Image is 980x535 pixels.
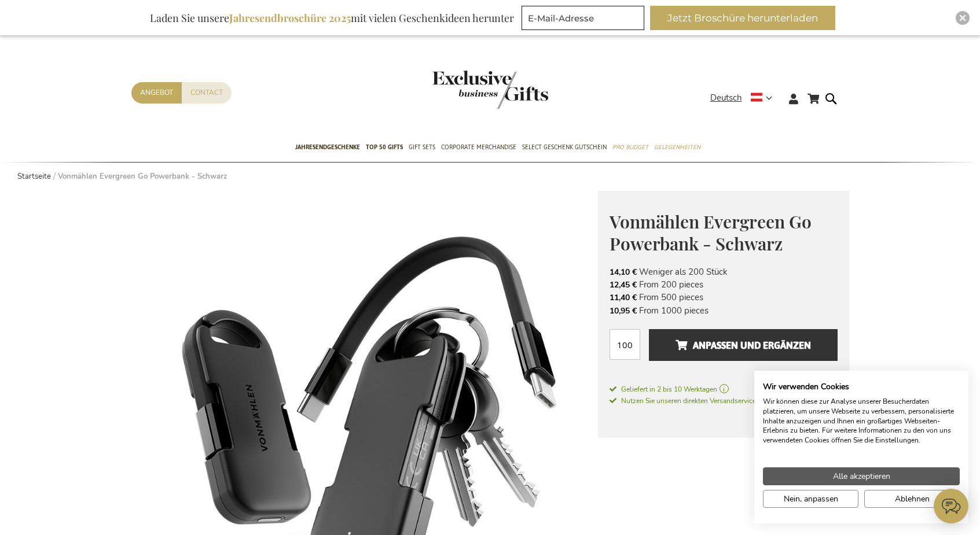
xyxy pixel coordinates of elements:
div: Laden Sie unsere mit vielen Geschenkideen herunter [145,6,519,30]
span: Nutzen Sie unseren direkten Versandservice [610,396,756,405]
a: store logo [432,71,490,109]
span: Jahresendgeschenke [295,141,360,153]
span: Anpassen und ergänzen [676,336,811,355]
strong: Vonmählen Evergreen Go Powerbank - Schwarz [58,171,227,182]
span: Deutsch [710,91,742,105]
b: Jahresendbroschüre 2025 [229,11,351,25]
span: Nein, anpassen [784,493,838,505]
li: From 500 pieces [610,291,838,304]
span: 12,45 € [610,279,637,290]
a: Contact [182,82,232,104]
span: 10,95 € [610,305,637,316]
span: 14,10 € [610,267,637,278]
button: cookie Einstellungen anpassen [763,490,858,508]
input: E-Mail-Adresse [522,6,644,30]
span: Pro Budget [612,141,648,153]
span: 11,40 € [610,292,637,303]
form: marketing offers and promotions [522,6,648,34]
li: From 200 pieces [610,278,838,291]
li: From 1000 pieces [610,304,838,317]
iframe: belco-activator-frame [934,489,968,523]
span: Gelegenheiten [654,141,700,153]
span: Vonmählen Evergreen Go Powerbank - Schwarz [610,210,812,256]
span: TOP 50 Gifts [366,141,403,153]
span: Gift Sets [409,141,435,153]
div: Deutsch [710,91,780,105]
input: Menge [610,329,640,360]
p: Wir können diese zur Analyse unserer Besucherdaten platzieren, um unsere Webseite zu verbessern, ... [763,397,960,445]
div: Close [956,11,970,25]
span: Select Geschenk Gutschein [522,141,607,153]
button: Anpassen und ergänzen [649,329,837,361]
a: Geliefert in 2 bis 10 Werktagen [610,384,838,394]
button: Akzeptieren Sie alle cookies [763,467,960,485]
span: Corporate Merchandise [441,141,516,153]
button: Alle verweigern cookies [864,490,960,508]
a: Startseite [17,171,51,182]
button: Jetzt Broschüre herunterladen [650,6,835,30]
h2: Wir verwenden Cookies [763,382,960,392]
li: Weniger als 200 Stück [610,265,838,278]
a: Nutzen Sie unseren direkten Versandservice [610,394,756,406]
img: Close [959,14,966,21]
img: Exclusive Business gifts logo [432,71,548,109]
span: Alle akzeptieren [833,470,890,482]
a: Angebot [131,82,182,104]
span: Ablehnen [895,493,930,505]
